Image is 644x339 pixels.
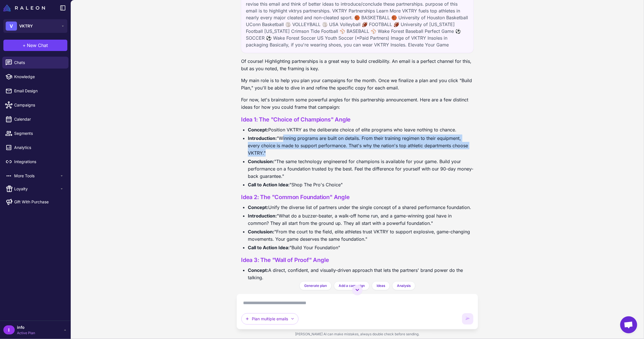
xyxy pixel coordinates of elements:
[14,173,59,179] span: More Tools
[2,99,68,111] a: Campaigns
[2,196,68,208] a: Gift With Purchase
[299,281,332,290] button: Generate plan
[248,244,474,251] li: "Build Your Foundation"
[248,204,474,211] li: Unify the diverse list of partners under the single concept of a shared performance foundation.
[248,159,274,164] strong: Conclusion:
[14,186,59,192] span: Loyalty
[248,181,474,188] li: "Shop The Pro's Choice"
[248,182,289,187] strong: Call to Action Idea:
[2,57,68,69] a: Chats
[27,42,48,49] span: New Chat
[248,126,474,133] li: Position VKTRY as the deliberate choice of elite programs who leave nothing to chance.
[14,199,49,205] span: Gift With Purchase
[14,144,64,151] span: Analytics
[620,316,637,333] div: Open chat
[2,71,68,83] a: Knowledge
[248,158,474,180] li: "The same technology engineered for champions is available for your game. Build your performance ...
[248,229,274,234] strong: Conclusion:
[248,245,289,250] strong: Call to Action Idea:
[14,116,64,122] span: Calendar
[3,19,67,33] button: VVKTRY
[2,156,68,168] a: Integrations
[14,130,64,137] span: Segments
[19,23,33,29] span: VKTRY
[248,135,474,157] li: "Winning programs are built on details. From their training regimen to their equipment, every cho...
[248,212,474,227] li: "What do a buzzer-beater, a walk-off home run, and a game-winning goal have in common? They all s...
[241,115,474,124] h3: Idea 1: The "Choice of Champions" Angle
[397,283,411,288] span: Analysis
[14,59,64,66] span: Chats
[3,5,47,11] a: Raleon Logo
[2,113,68,125] a: Calendar
[241,96,474,111] p: For now, let's brainstorm some powerful angles for this partnership announcement. Here are a few ...
[248,135,277,141] strong: Introduction:
[248,266,474,281] li: A direct, confident, and visually-driven approach that lets the partners' brand power do the talk...
[2,127,68,139] a: Segments
[14,102,64,108] span: Campaigns
[304,283,327,288] span: Generate plan
[248,267,268,273] strong: Concept:
[377,283,385,288] span: Ideas
[241,313,299,325] button: Plan multiple emails
[334,281,370,290] button: Add a campaign
[6,22,17,31] div: V
[2,142,68,153] a: Analytics
[248,213,277,219] strong: Introduction:
[3,40,67,51] button: +New Chat
[248,228,474,243] li: "From the court to the field, elite athletes trust VKTRY to support explosive, game-changing move...
[14,74,64,80] span: Knowledge
[237,329,478,339] div: [PERSON_NAME] AI can make mistakes, always double check before sending.
[3,5,45,11] img: Raleon Logo
[17,331,35,336] span: Active Plan
[241,57,474,72] p: Of course! Highlighting partnerships is a great way to build credibility. An email is a perfect c...
[14,88,64,94] span: Email Design
[23,42,26,49] span: +
[392,281,415,290] button: Analysis
[241,77,474,91] p: My main role is to help you plan your campaigns for the month. Once we finalize a plan and you cl...
[248,204,268,210] strong: Concept:
[3,325,15,334] div: I
[248,127,268,133] strong: Concept:
[241,256,474,264] h3: Idea 3: The "Wall of Proof" Angle
[339,283,365,288] span: Add a campaign
[2,85,68,97] a: Email Design
[372,281,390,290] button: Ideas
[241,193,474,201] h3: Idea 2: The "Common Foundation" Angle
[14,159,64,165] span: Integrations
[17,324,35,331] span: info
